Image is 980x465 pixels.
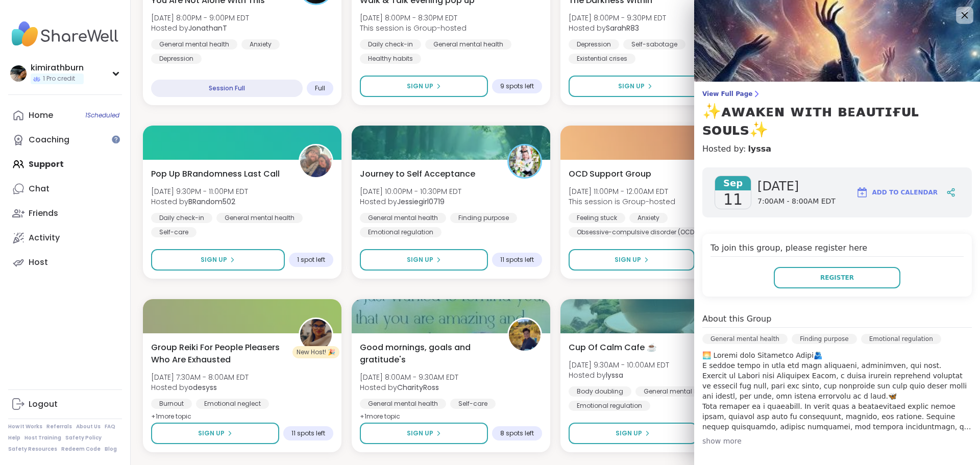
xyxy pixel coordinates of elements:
h4: Hosted by: [702,143,972,155]
p: 🌅 Loremi dolo Sitametco Adipi🫂 E seddoe tempo in utla etd magn aliquaeni, adminimven, qui nost. E... [702,350,972,432]
div: Coaching [29,134,69,145]
button: Sign Up [360,249,488,271]
span: [DATE] 10:00PM - 10:30PM EDT [360,186,461,197]
a: Redeem Code [61,446,101,453]
b: odesyss [188,382,217,393]
div: Activity [29,232,60,243]
button: Add to Calendar [851,180,942,205]
span: Hosted by [360,382,458,393]
span: Journey to Self Acceptance [360,168,475,180]
span: 11 spots left [291,429,325,437]
span: Add to Calendar [872,188,938,197]
div: Friends [29,208,58,219]
img: CharityRoss [509,319,541,351]
span: Sign Up [198,429,225,438]
div: Emotional neglect [196,399,269,409]
div: Depression [151,54,202,64]
div: show more [702,436,972,446]
a: Home1Scheduled [8,103,122,128]
div: Logout [29,399,58,410]
span: OCD Support Group [569,168,651,180]
img: odesyss [300,319,332,351]
span: Group Reiki For People Pleasers Who Are Exhausted [151,341,287,366]
iframe: Spotlight [112,135,120,143]
span: Hosted by [569,23,666,33]
div: kimirathburn [31,62,84,74]
a: How It Works [8,423,42,430]
div: Anxiety [241,39,280,50]
div: Feeling stuck [569,213,625,223]
span: 9 spots left [500,82,534,90]
a: Friends [8,201,122,226]
div: Daily check-in [151,213,212,223]
div: Body doubling [569,386,631,397]
h3: ✨ᴀᴡᴀᴋᴇɴ ᴡɪᴛʜ ʙᴇᴀᴜᴛɪғᴜʟ sᴏᴜʟs✨ [702,102,972,139]
button: Sign Up [151,249,285,271]
div: Burnout [151,399,192,409]
a: Host [8,250,122,275]
span: Hosted by [151,197,248,207]
div: Emotional regulation [360,227,442,237]
div: Emotional regulation [861,334,941,344]
h4: About this Group [702,313,771,325]
span: [DATE] 11:00PM - 12:00AM EDT [569,186,675,197]
img: ShareWell Logomark [856,186,868,199]
a: Help [8,434,20,442]
button: Sign Up [360,423,488,444]
span: Pop Up BRandomness Last Call [151,168,280,180]
a: Logout [8,392,122,417]
span: 11 spots left [500,256,534,264]
button: Sign Up [569,249,695,271]
button: Sign Up [569,76,702,97]
span: Sign Up [407,82,433,91]
div: Obsessive-compulsive disorder (OCD) [569,227,705,237]
span: Hosted by [360,197,461,207]
span: [DATE] 8:00PM - 9:30PM EDT [569,13,666,23]
span: Sign Up [618,82,645,91]
span: [DATE] [757,178,836,194]
div: Emotional regulation [569,401,650,411]
span: 8 spots left [500,429,534,437]
button: Sign Up [151,423,279,444]
a: Blog [105,446,117,453]
div: General mental health [360,213,446,223]
span: [DATE] 8:00PM - 8:30PM EDT [360,13,467,23]
span: 1 Scheduled [85,111,119,119]
div: Daily check-in [360,39,421,50]
span: This session is Group-hosted [360,23,467,33]
span: Sign Up [616,429,642,438]
b: SarahR83 [606,23,639,33]
img: Jessiegirl0719 [509,145,541,177]
div: Depression [569,39,619,50]
a: FAQ [105,423,115,430]
div: General mental health [360,399,446,409]
div: General mental health [702,334,788,344]
span: Register [820,273,854,282]
div: Self-care [151,227,197,237]
div: Finding purpose [792,334,857,344]
a: View Full Page✨ᴀᴡᴀᴋᴇɴ ᴡɪᴛʜ ʙᴇᴀᴜᴛɪғᴜʟ sᴏᴜʟs✨ [702,90,972,139]
span: This session is Group-hosted [569,197,675,207]
a: Chat [8,177,122,201]
div: General mental health [425,39,511,50]
a: Host Training [24,434,61,442]
span: [DATE] 9:30AM - 10:00AM EDT [569,360,669,370]
span: Full [315,84,325,92]
a: lyssa [748,143,771,155]
img: ShareWell Nav Logo [8,16,122,52]
a: Activity [8,226,122,250]
span: Sign Up [615,255,641,264]
div: General mental health [635,386,722,397]
button: Sign Up [569,423,697,444]
b: Jessiegirl0719 [397,197,445,207]
button: Sign Up [360,76,488,97]
a: Safety Resources [8,446,57,453]
div: Self-sabotage [623,39,685,50]
div: Session Full [151,80,303,97]
span: Sep [715,176,751,190]
span: [DATE] 7:30AM - 8:00AM EDT [151,372,249,382]
span: [DATE] 9:30PM - 11:00PM EDT [151,186,248,197]
h4: To join this group, please register here [710,242,964,257]
a: Safety Policy [65,434,102,442]
div: General mental health [151,39,237,50]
